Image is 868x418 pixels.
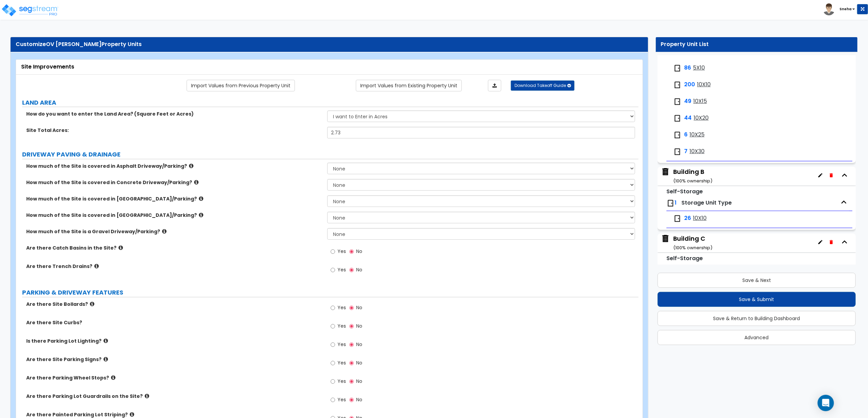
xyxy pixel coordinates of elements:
[130,412,134,417] i: click for more info!
[331,378,335,385] input: Yes
[356,266,362,273] span: No
[337,396,346,403] span: Yes
[673,234,712,252] div: Building C
[26,127,322,134] label: Site Total Acres:
[26,319,322,326] label: Are there Site Curbs?
[666,188,703,195] small: Self-Storage
[26,228,322,235] label: How much of the Site is a Gravel Driveway/Parking?
[22,98,638,107] label: LAND AREA
[661,234,712,252] span: Building C
[104,357,108,362] i: click for more info!
[26,338,322,344] label: Is there Parking Lot Lighting?
[666,199,675,207] img: door.png
[684,214,691,222] span: 26
[187,80,295,91] a: Import the dynamic attribute values from previous properties.
[681,199,732,207] span: Storage Unit Type
[26,263,322,270] label: Are there Trench Drains?
[337,359,346,366] span: Yes
[693,64,705,72] span: 5X10
[675,199,677,207] span: 1
[823,3,835,15] img: avatar.png
[511,80,574,91] button: Download Takeoff Guide
[189,163,193,168] i: click for more info!
[488,80,501,91] a: Import the dynamic attributes value through Excel sheet
[331,248,335,255] input: Yes
[349,359,354,367] input: No
[356,378,362,385] span: No
[331,341,335,348] input: Yes
[111,375,115,380] i: click for more info!
[162,229,167,234] i: click for more info!
[356,359,362,366] span: No
[337,323,346,329] span: Yes
[661,234,670,243] img: building.svg
[356,341,362,348] span: No
[26,301,322,308] label: Are there Site Bollards?
[26,195,322,202] label: How much of the Site is covered in [GEOGRAPHIC_DATA]/Parking?
[1,3,59,17] img: logo_pro_r.png
[337,304,346,311] span: Yes
[661,167,712,185] span: Building B
[26,244,322,251] label: Are there Catch Basins in the Site?
[26,393,322,400] label: Are there Parking Lot Guardrails on the Site?
[90,301,94,307] i: click for more info!
[46,40,101,48] span: OV [PERSON_NAME]
[94,264,99,269] i: click for more info!
[349,248,354,255] input: No
[356,323,362,329] span: No
[693,98,707,105] span: 10X15
[356,396,362,403] span: No
[26,110,322,117] label: How do you want to enter the Land Area? (Square Feet or Acres)
[199,196,203,201] i: click for more info!
[690,148,705,155] span: 10X30
[337,378,346,385] span: Yes
[684,64,691,72] span: 86
[673,167,712,185] div: Building B
[684,114,692,122] span: 44
[673,214,681,223] img: door.png
[331,266,335,274] input: Yes
[349,378,354,385] input: No
[16,41,643,48] div: Customize Property Units
[337,266,346,273] span: Yes
[356,304,362,311] span: No
[515,83,566,88] span: Download Takeoff Guide
[194,180,199,185] i: click for more info!
[21,63,637,71] div: Site Improvements
[331,359,335,367] input: Yes
[349,304,354,312] input: No
[694,114,709,122] span: 10X20
[658,273,856,288] button: Save & Next
[673,131,681,139] img: door.png
[697,81,711,89] span: 10X10
[684,148,688,155] span: 7
[119,245,123,250] i: click for more info!
[818,395,834,411] div: Open Intercom Messenger
[673,64,681,72] img: door.png
[673,114,681,122] img: door.png
[658,292,856,307] button: Save & Submit
[337,248,346,255] span: Yes
[26,374,322,381] label: Are there Parking Wheel Stops?
[673,98,681,106] img: door.png
[693,214,707,222] span: 10X10
[684,81,695,89] span: 200
[349,323,354,330] input: No
[26,411,322,418] label: Are there Painted Parking Lot Striping?
[26,356,322,363] label: Are there Site Parking Signs?
[658,330,856,345] button: Advanced
[673,148,681,156] img: door.png
[349,341,354,348] input: No
[199,212,203,218] i: click for more info!
[26,212,322,219] label: How much of the Site is covered in [GEOGRAPHIC_DATA]/Parking?
[22,150,638,159] label: DRIVEWAY PAVING & DRAINAGE
[337,341,346,348] span: Yes
[673,81,681,89] img: door.png
[22,288,638,297] label: PARKING & DRIVEWAY FEATURES
[673,244,712,251] small: ( 100 % ownership)
[349,396,354,404] input: No
[331,323,335,330] input: Yes
[349,266,354,274] input: No
[666,254,703,262] small: Self-Storage
[26,179,322,186] label: How much of the Site is covered in Concrete Driveway/Parking?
